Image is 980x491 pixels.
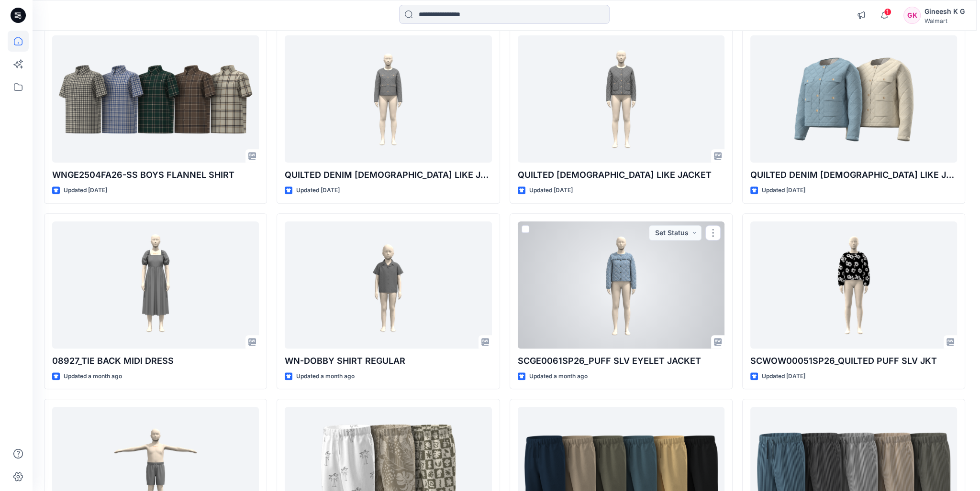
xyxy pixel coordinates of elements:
p: WN-DOBBY SHIRT REGULAR [281,354,488,368]
p: QUILTED DENIM [DEMOGRAPHIC_DATA] LIKE JACKET [281,168,488,182]
a: WN-DOBBY SHIRT REGULAR [281,221,488,349]
p: QUILTED DENIM [DEMOGRAPHIC_DATA] LIKE JACKET [746,168,953,182]
a: QUILTED LADY LIKE JACKET [514,35,721,163]
div: Gineesh K G [921,6,961,17]
p: WNGE2504FA26-SS BOYS FLANNEL SHIRT [48,168,255,182]
p: 08927_TIE BACK MIDI DRESS [48,354,255,368]
a: 08927_TIE BACK MIDI DRESS [48,221,255,349]
a: QUILTED DENIM LADY LIKE JACKET [281,35,488,163]
p: Updated [DATE] [292,185,336,196]
p: Updated a month ago [60,371,118,382]
p: Updated a month ago [292,371,351,382]
p: QUILTED [DEMOGRAPHIC_DATA] LIKE JACKET [514,168,721,182]
p: SCGE0061SP26_PUFF SLV EYELET JACKET [514,354,721,368]
p: Updated [DATE] [758,185,802,196]
a: SCGE0061SP26_PUFF SLV EYELET JACKET [514,221,721,349]
a: QUILTED DENIM LADY LIKE JACKET [746,35,953,163]
p: Updated [DATE] [758,371,802,382]
div: GK [900,7,917,24]
span: 1 [880,8,888,16]
p: Updated a month ago [525,371,584,382]
p: Updated [DATE] [60,185,103,196]
div: Walmart [921,17,961,24]
a: WNGE2504FA26-SS BOYS FLANNEL SHIRT [48,35,255,163]
a: SCWOW00051SP26_QUILTED PUFF SLV JKT [746,221,953,349]
p: Updated [DATE] [525,185,569,196]
p: SCWOW00051SP26_QUILTED PUFF SLV JKT [746,354,953,368]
